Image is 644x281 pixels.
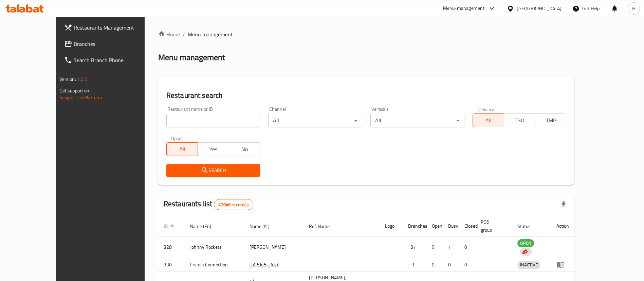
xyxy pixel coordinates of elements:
span: Search [172,166,255,175]
nav: breadcrumb [158,30,575,38]
button: All [166,142,198,156]
span: ID [164,222,177,230]
span: All [476,116,501,125]
span: 1.0.0 [77,75,88,84]
span: POS group [481,218,504,234]
span: Name (En) [190,222,220,230]
div: Menu-management [443,4,485,13]
button: TGO [504,113,535,127]
span: Menu management [188,30,233,38]
span: Branches [74,40,158,48]
span: TMP [538,116,564,125]
span: Search Branch Phone [74,56,158,64]
img: delivery hero logo [521,249,528,255]
a: Search Branch Phone [59,52,164,68]
label: Upsell [171,136,184,140]
th: Closed [459,216,475,236]
span: No [232,144,258,154]
span: H [632,5,635,12]
span: OPEN [517,239,534,247]
h2: Restaurant search [166,90,567,101]
button: All [473,113,504,127]
label: Delivery [477,107,494,111]
span: INACTIVE [517,261,540,269]
td: 0 [459,258,475,271]
button: TMP [535,113,567,127]
span: Yes [201,144,226,154]
td: 330 [158,258,185,271]
span: Ref. Name [309,222,338,230]
td: 0 [426,236,443,258]
span: All [169,144,195,154]
button: No [229,142,260,156]
td: 1 [443,236,459,258]
input: Search for restaurant name or ID.. [166,114,260,127]
div: Total records count [214,199,253,210]
th: Logo [380,216,403,236]
td: 0 [443,258,459,271]
a: Restaurants Management [59,19,164,36]
td: 0 [426,258,443,271]
span: Restaurants Management [74,23,158,32]
td: 37 [403,236,426,258]
div: All [268,114,362,127]
td: 328 [158,236,185,258]
span: Version: [59,75,76,84]
th: Open [426,216,443,236]
div: Menu [556,261,569,269]
span: 42046 record(s) [214,201,253,208]
span: Status [517,222,539,230]
span: Name (Ar) [250,222,278,230]
a: Branches [59,36,164,52]
h2: Restaurants list [164,199,253,210]
div: All [370,114,464,127]
span: Get support on: [59,86,91,95]
td: فرنش كونكشن [244,258,303,271]
td: Johnny Rockets [185,236,244,258]
td: 1 [403,258,426,271]
a: Support.OpsPlatform [59,93,103,102]
a: Home [158,30,180,38]
th: Action [551,216,574,236]
button: Yes [198,142,229,156]
div: [GEOGRAPHIC_DATA] [517,5,562,12]
li: / [183,30,185,38]
td: 0 [459,236,475,258]
td: French Connection [185,258,244,271]
td: [PERSON_NAME] [244,236,303,258]
h2: Menu management [158,52,225,63]
div: Export file [555,196,572,213]
span: TGO [507,116,533,125]
th: Branches [403,216,426,236]
div: Indicates that the vendor menu management has been moved to DH Catalog service [520,248,532,256]
th: Busy [443,216,459,236]
button: Search [166,164,260,177]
